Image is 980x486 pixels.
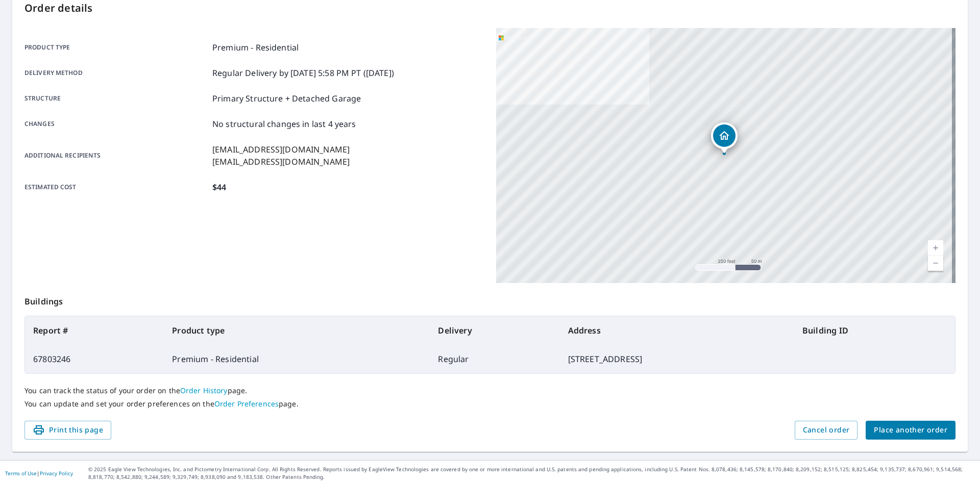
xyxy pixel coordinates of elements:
p: You can track the status of your order on the page. [24,386,955,395]
p: | [5,470,73,476]
p: Delivery method [24,67,208,79]
p: [EMAIL_ADDRESS][DOMAIN_NAME] [212,143,350,156]
th: Delivery [430,316,559,345]
p: Premium - Residential [212,41,299,54]
p: © 2025 Eagle View Technologies, Inc. and Pictometry International Corp. All Rights Reserved. Repo... [88,466,975,481]
p: Buildings [24,283,955,316]
button: Cancel order [795,421,858,440]
td: Regular [430,345,559,373]
a: Order History [180,386,228,395]
th: Address [560,316,794,345]
p: $44 [212,181,226,193]
p: Changes [24,118,208,130]
p: Product type [24,41,208,54]
p: [EMAIL_ADDRESS][DOMAIN_NAME] [212,156,350,168]
p: No structural changes in last 4 years [212,118,356,130]
button: Place another order [866,421,955,440]
a: Current Level 17, Zoom Out [928,255,943,271]
a: Current Level 17, Zoom In [928,240,943,255]
p: Additional recipients [24,143,208,168]
p: Order details [24,1,955,16]
span: Cancel order [803,424,850,437]
p: Estimated cost [24,181,208,193]
p: Regular Delivery by [DATE] 5:58 PM PT ([DATE]) [212,67,394,79]
p: You can update and set your order preferences on the page. [24,399,955,408]
span: Place another order [874,424,947,437]
button: Print this page [24,421,111,440]
div: Dropped pin, building 1, Residential property, 2357 Miller County 43 Fouke, AR 71837 [711,122,738,154]
th: Report # [25,316,164,345]
td: 67803246 [25,345,164,373]
td: [STREET_ADDRESS] [560,345,794,373]
td: Premium - Residential [164,345,430,373]
th: Product type [164,316,430,345]
a: Terms of Use [5,470,37,477]
th: Building ID [794,316,955,345]
span: Print this page [33,424,103,437]
a: Privacy Policy [40,470,73,477]
a: Order Preferences [214,399,279,408]
p: Structure [24,92,208,105]
p: Primary Structure + Detached Garage [212,92,361,105]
